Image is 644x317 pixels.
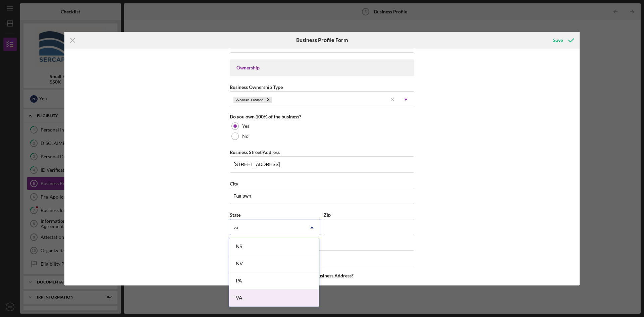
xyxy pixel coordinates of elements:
div: Save [553,34,563,47]
div: NV [229,255,319,272]
h6: Business Profile Form [296,37,348,43]
div: Is your Mailing Address the same as your Business Address? [230,273,414,278]
label: City [230,181,238,187]
div: VA [229,289,319,307]
div: NS [229,238,319,255]
label: No [242,134,249,139]
div: Do you own 100% of the business? [230,114,414,119]
div: PA [229,272,319,289]
div: Ownership [236,65,408,70]
label: Yes [242,123,249,129]
label: Business Street Address [230,149,280,155]
button: Save [546,34,580,47]
div: Woman-Owned [233,97,265,103]
label: Zip [324,212,331,218]
div: Remove Woman-Owned [265,97,272,103]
